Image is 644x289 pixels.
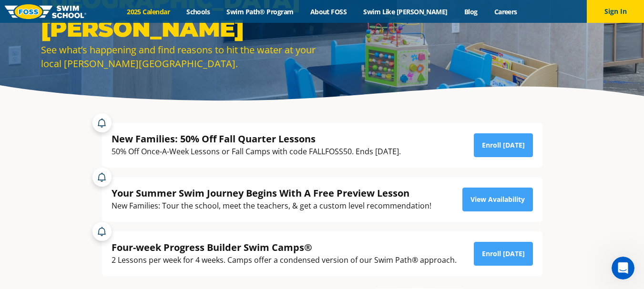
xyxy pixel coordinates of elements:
a: Enroll [DATE] [474,133,533,157]
iframe: Intercom live chat [612,257,634,279]
a: View Availability [462,188,533,211]
a: Enroll [DATE] [474,242,533,266]
div: Four-week Progress Builder Swim Camps® [112,241,457,254]
a: Swim Path® Program [218,7,302,16]
a: About FOSS [302,7,355,16]
div: New Families: Tour the school, meet the teachers, & get a custom level recommendation! [112,199,431,212]
a: Careers [486,7,525,16]
a: 2025 Calendar [119,7,178,16]
a: Swim Like [PERSON_NAME] [355,7,456,16]
a: Blog [456,7,486,16]
div: New Families: 50% Off Fall Quarter Lessons [112,132,401,145]
a: Schools [178,7,218,16]
div: 50% Off Once-A-Week Lessons or Fall Camps with code FALLFOSS50. Ends [DATE]. [112,145,401,158]
img: FOSS Swim School Logo [5,4,86,19]
div: See what’s happening and find reasons to hit the water at your local [PERSON_NAME][GEOGRAPHIC_DATA]. [41,43,317,70]
div: 2 Lessons per week for 4 weeks. Camps offer a condensed version of our Swim Path® approach. [112,254,457,267]
div: Your Summer Swim Journey Begins With A Free Preview Lesson [112,187,431,199]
